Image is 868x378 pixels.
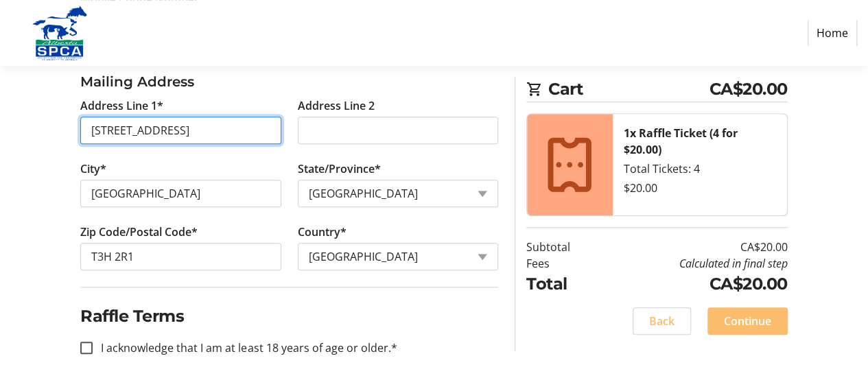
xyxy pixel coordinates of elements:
label: City* [80,161,106,177]
span: Cart [548,77,709,102]
label: Address Line 1* [80,97,163,114]
label: Country* [298,224,347,240]
span: Continue [724,313,771,329]
td: CA$20.00 [602,239,788,255]
h3: Mailing Address [80,71,498,92]
div: Total Tickets: 4 [624,161,776,177]
input: Zip or Postal Code [80,243,281,270]
input: Address [80,117,281,144]
td: Calculated in final step [602,255,788,272]
a: Home [808,20,857,46]
img: Alberta SPCA's Logo [11,5,108,60]
input: City [80,180,281,207]
span: Back [649,313,675,329]
div: $20.00 [624,180,776,196]
td: Fees [526,255,602,272]
button: Continue [707,307,788,335]
label: State/Province* [298,161,381,177]
label: Address Line 2 [298,97,375,114]
span: CA$20.00 [709,77,788,102]
button: Back [633,307,691,335]
td: CA$20.00 [602,272,788,296]
h2: Raffle Terms [80,304,498,329]
td: Total [526,272,602,296]
label: I acknowledge that I am at least 18 years of age or older.* [93,340,397,356]
td: Subtotal [526,239,602,255]
label: Zip Code/Postal Code* [80,224,198,240]
strong: 1x Raffle Ticket (4 for $20.00) [624,126,738,157]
